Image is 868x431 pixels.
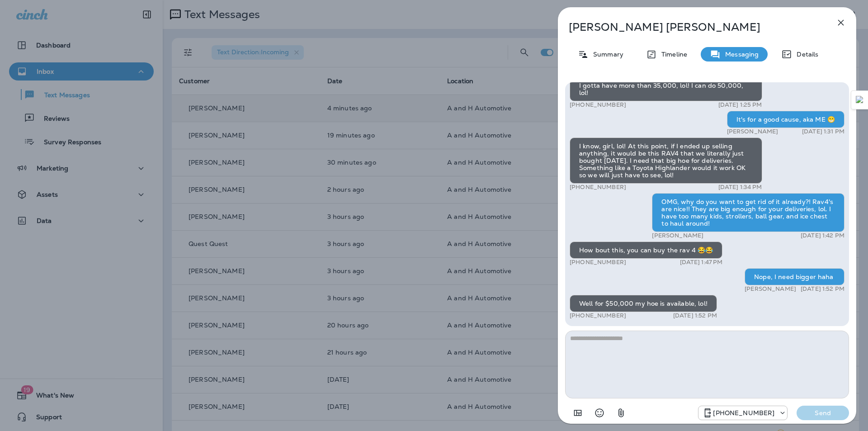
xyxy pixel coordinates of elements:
[570,242,722,259] div: How bout this, you can buy the rav 4 😂😂
[570,77,762,101] div: I gotta have more than 35,000, lol! I can do 50,000, lol!
[727,111,844,128] div: It's for a good cause, aka ME 😁
[569,21,816,33] p: [PERSON_NAME] [PERSON_NAME]
[745,268,844,285] div: Nope, I need bigger haha
[698,407,787,418] div: +1 (405) 873-8731
[718,184,762,191] p: [DATE] 1:34 PM
[802,128,844,135] p: [DATE] 1:31 PM
[657,51,687,58] p: Timeline
[727,128,778,135] p: [PERSON_NAME]
[570,184,626,191] p: [PHONE_NUMBER]
[652,193,844,232] div: OMG, why do you want to get rid of it already?! Rav4's are nice!! They are big enough for your de...
[801,285,844,293] p: [DATE] 1:52 PM
[718,101,762,109] p: [DATE] 1:25 PM
[570,259,626,266] p: [PHONE_NUMBER]
[680,259,723,266] p: [DATE] 1:47 PM
[721,51,759,58] p: Messaging
[856,96,864,104] img: Detect Auto
[570,101,626,109] p: [PHONE_NUMBER]
[652,232,703,239] p: [PERSON_NAME]
[745,285,796,293] p: [PERSON_NAME]
[801,232,844,239] p: [DATE] 1:42 PM
[569,404,587,422] button: Add in a premade template
[713,409,774,417] p: [PHONE_NUMBER]
[570,312,626,319] p: [PHONE_NUMBER]
[792,51,818,58] p: Details
[570,295,717,312] div: Well for $50,000 my hoe is available, lol!
[673,312,717,319] p: [DATE] 1:52 PM
[589,51,623,58] p: Summary
[590,404,609,422] button: Select an emoji
[570,137,762,184] div: I know, girl, lol! At this point, if I ended up selling anything, it would be this RAV4 that we l...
